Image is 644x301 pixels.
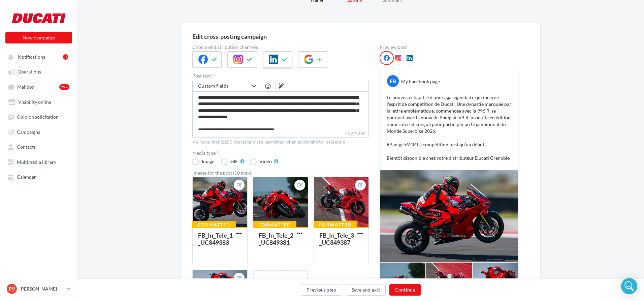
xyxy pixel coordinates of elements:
[5,282,72,295] a: PV [PERSON_NAME]
[387,75,399,87] div: FB
[253,221,296,229] div: Formatted
[380,45,518,50] div: Preview post
[198,83,229,89] span: Custom fields
[192,171,369,175] div: Images for the post (10 max)
[18,69,41,75] span: Operations
[346,284,386,296] button: Save and exit
[198,232,233,246] div: FB_In_Tele_1_UC849383
[230,159,238,164] div: GIF
[20,285,64,292] p: [PERSON_NAME]
[192,33,267,39] div: Edit cross-posting campaign
[259,232,293,246] div: FB_In_Tele_2_UC849381
[314,221,357,229] div: Formatted
[401,78,440,85] div: My Facebook page
[621,278,637,294] div: Open Intercom Messenger
[5,32,72,43] button: New campaign
[387,94,511,161] p: Le nouveau chapitre d'une saga légendaire qui incarne l'esprit de compétition de Ducati. Une dyna...
[319,232,354,246] div: FB_In_Tele_3_UC849387
[389,284,421,296] button: Continue
[59,84,69,90] div: 99+
[192,73,369,78] label: Post text *
[18,99,51,105] span: Visibility online
[4,156,73,168] a: Multimedia library
[17,129,40,135] span: Campaigns
[192,139,369,145] div: No more than 2200 characters are permitted when publishing to Instagram
[259,159,272,164] div: Vidéo
[4,81,73,93] a: Mailbox99+
[17,159,56,165] span: Multimedia library
[17,144,36,150] span: Contacts
[192,45,369,50] label: Choice of distribution channels
[192,130,369,138] label: 422/2200
[4,51,71,63] button: Notifications 3
[192,151,369,155] label: Media type *
[301,284,342,296] button: Previous step
[4,65,73,78] a: Operations
[4,141,73,153] a: Contacts
[4,171,73,183] a: Calendar
[192,221,236,229] div: Formatted
[17,174,36,180] span: Calendar
[4,111,73,123] a: Opinion solicitation
[202,159,214,164] div: Image
[193,80,260,92] button: Custom fields
[17,114,59,120] span: Opinion solicitation
[4,126,73,138] a: Campaigns
[18,54,45,60] span: Notifications
[63,54,68,60] div: 3
[9,285,15,292] span: PV
[4,96,73,108] a: Visibility online
[17,84,34,90] span: Mailbox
